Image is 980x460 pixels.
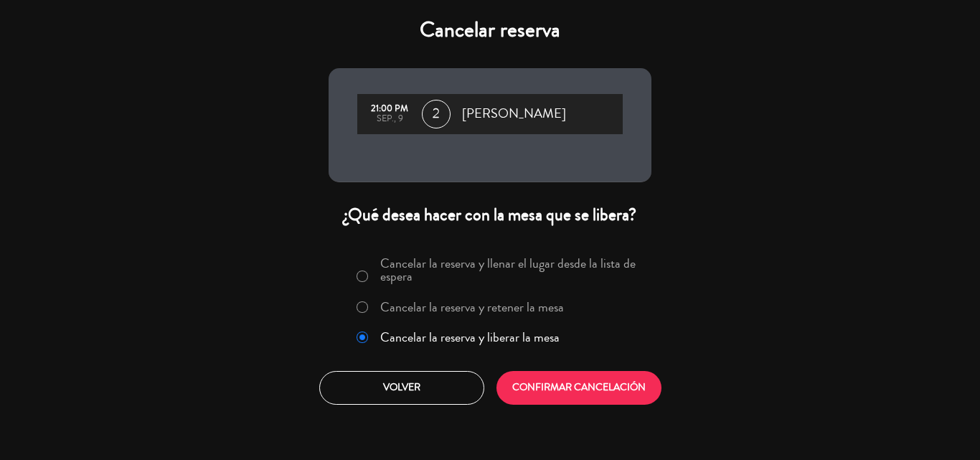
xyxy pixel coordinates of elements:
label: Cancelar la reserva y llenar el lugar desde la lista de espera [380,257,643,283]
h4: Cancelar reserva [329,17,651,43]
div: ¿Qué desea hacer con la mesa que se libera? [329,204,651,226]
label: Cancelar la reserva y retener la mesa [380,301,564,314]
label: Cancelar la reserva y liberar la mesa [380,331,560,344]
span: [PERSON_NAME] [462,103,566,125]
button: Volver [319,371,484,405]
button: CONFIRMAR CANCELACIÓN [496,371,661,405]
div: 21:00 PM [364,104,415,114]
span: 2 [422,100,451,128]
div: sep., 9 [364,114,415,124]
